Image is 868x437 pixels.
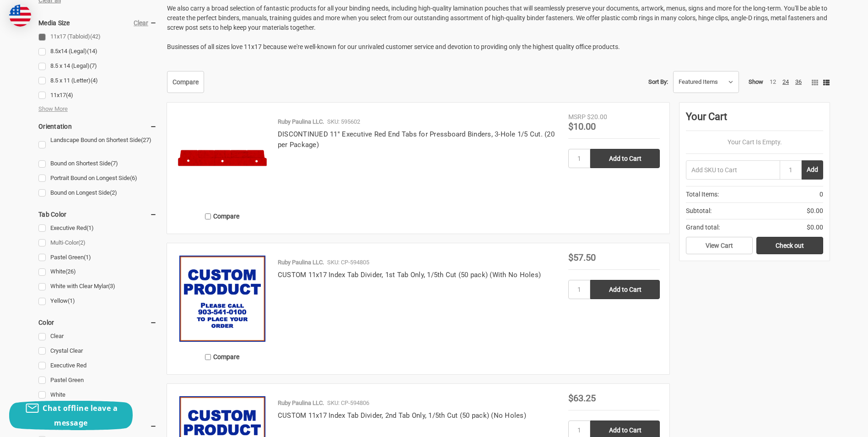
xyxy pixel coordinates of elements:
[819,190,823,199] span: 0
[38,134,157,155] a: Landscape Bound on Shortest Side
[38,121,157,132] h5: Orientation
[177,253,268,344] img: CUSTOM 11x17 Index Tab Divider, 1st Tab Only, 1/5th Cut (50 pack) (With No Holes)
[141,137,151,143] span: (27)
[38,330,157,343] a: Clear
[38,209,157,220] h5: Tab Color
[91,77,98,84] span: (4)
[38,75,157,87] a: 8.5 x 11 (Letter)
[108,283,115,290] span: (3)
[66,92,73,98] span: (4)
[38,345,157,357] a: Crystal Clear
[793,412,868,437] iframe: Google Customer Reviews
[86,224,94,231] span: (1)
[130,175,137,181] span: (6)
[9,401,133,430] button: Chat offline leave a message
[38,222,157,235] a: Executive Red
[278,271,541,279] a: CUSTOM 11x17 Index Tab Divider, 1st Tab Only, 1/5th Cut (50 pack) (With No Holes)
[90,62,97,69] span: (7)
[38,17,157,28] h5: Media Size
[38,251,157,264] a: Pastel Green
[68,297,75,304] span: (1)
[749,78,763,85] span: Show
[686,223,720,232] span: Grand total:
[587,113,607,120] span: $20.00
[756,237,823,254] a: Check out
[278,411,526,420] a: CUSTOM 11x17 Index Tab Divider, 2nd Tab Only, 1/5th Cut (50 pack) (No Holes)
[177,209,268,224] label: Compare
[782,78,789,85] a: 24
[38,31,157,43] a: 11x17 (Tabloid)
[38,360,157,372] a: Executive Red
[807,223,823,232] span: $0.00
[686,190,719,199] span: Total Items:
[327,399,369,408] p: SKU: CP-594806
[686,137,823,147] p: Your Cart Is Empty.
[177,112,268,204] img: 11'' Executive Red End Tabs for Pressboard Binders, 3-Hole 1/5 Cut. (20 per Package)
[78,239,86,246] span: (2)
[205,354,211,360] input: Compare
[568,121,596,132] span: $10.00
[43,403,118,428] span: Chat offline leave a message
[134,19,148,27] a: Clear
[802,160,823,180] button: Add
[38,60,157,72] a: 8.5 x 14 (Legal)
[38,104,68,114] span: Show More
[38,45,157,58] a: 8.5x14 (Legal)
[686,160,780,180] input: Add SKU to Cart
[568,112,586,122] div: MSRP
[590,149,660,168] input: Add to Cart
[568,393,596,404] span: $63.25
[177,350,268,365] label: Compare
[38,172,157,185] a: Portrait Bound on Longest Side
[807,206,823,216] span: $0.00
[568,252,596,263] span: $57.50
[278,258,324,267] p: Ruby Paulina LLC.
[38,389,157,401] a: White
[686,206,712,216] span: Subtotal:
[9,5,31,27] img: duty and tax information for United States
[110,189,117,196] span: (2)
[770,78,776,85] a: 12
[278,399,324,408] p: Ruby Paulina LLC.
[38,295,157,307] a: Yellow
[167,71,204,93] a: Compare
[590,280,660,299] input: Add to Cart
[648,75,668,89] label: Sort By:
[111,160,118,167] span: (7)
[38,374,157,387] a: Pastel Green
[65,268,76,275] span: (26)
[90,33,101,40] span: (42)
[38,158,157,170] a: Bound on Shortest Side
[686,109,823,131] div: Your Cart
[38,89,157,102] a: 11x17
[87,48,97,55] span: (14)
[686,237,753,254] a: View Cart
[38,187,157,199] a: Bound on Longest Side
[327,117,360,126] p: SKU: 595602
[278,130,555,149] a: DISCONTINUED 11'' Executive Red End Tabs for Pressboard Binders, 3-Hole 1/5 Cut. (20 per Package)
[327,258,369,267] p: SKU: CP-594805
[278,117,324,126] p: Ruby Paulina LLC.
[38,317,157,328] h5: Color
[38,237,157,249] a: Multi-Color
[84,254,91,261] span: (1)
[205,213,211,219] input: Compare
[795,78,802,85] a: 36
[38,280,157,293] a: White with Clear Mylar
[38,266,157,278] a: White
